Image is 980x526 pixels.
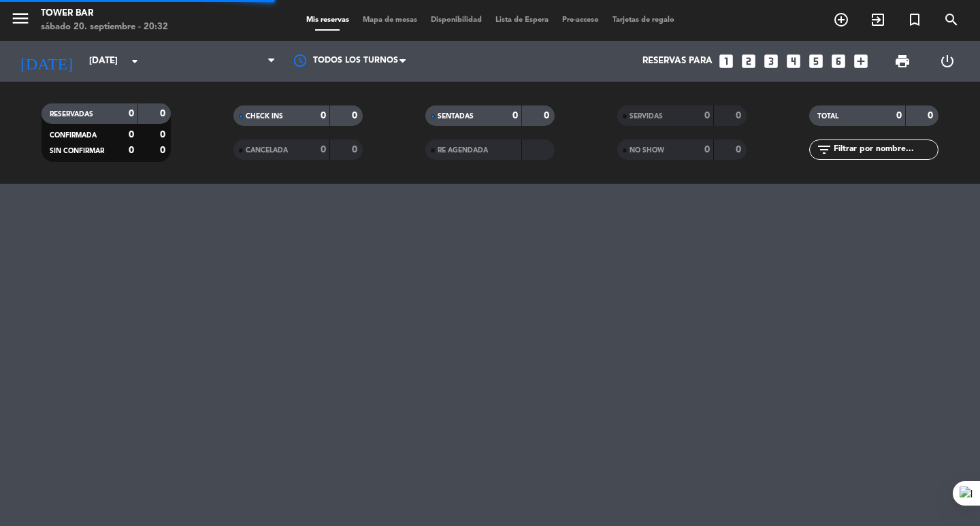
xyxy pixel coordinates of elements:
[943,12,960,28] i: search
[129,146,134,155] strong: 0
[736,111,744,120] strong: 0
[352,145,360,154] strong: 0
[544,111,552,120] strong: 0
[50,111,93,118] span: RESERVADAS
[740,52,757,70] i: looks_two
[606,16,681,24] span: Tarjetas de regalo
[352,111,360,120] strong: 0
[833,12,849,28] i: add_circle_outline
[852,52,870,70] i: add_box
[438,147,488,154] span: RE AGENDADA
[246,113,283,120] span: CHECK INS
[356,16,424,24] span: Mapa de mesas
[321,145,326,154] strong: 0
[321,111,326,120] strong: 0
[512,111,518,120] strong: 0
[704,145,710,154] strong: 0
[129,130,134,139] strong: 0
[896,111,902,120] strong: 0
[830,52,847,70] i: looks_6
[555,16,606,24] span: Pre-acceso
[630,147,664,154] span: NO SHOW
[762,52,780,70] i: looks_3
[704,111,710,120] strong: 0
[785,52,802,70] i: looks_4
[129,109,134,118] strong: 0
[160,130,168,139] strong: 0
[717,52,735,70] i: looks_one
[438,113,474,120] span: SENTADAS
[642,56,713,67] span: Reservas para
[50,148,104,154] span: SIN CONFIRMAR
[489,16,555,24] span: Lista de Espera
[736,145,744,154] strong: 0
[817,113,838,120] span: TOTAL
[10,46,82,76] i: [DATE]
[630,113,663,120] span: SERVIDAS
[246,147,288,154] span: CANCELADA
[41,7,168,20] div: Tower Bar
[906,12,923,28] i: turned_in_not
[870,12,886,28] i: exit_to_app
[127,53,143,69] i: arrow_drop_down
[894,53,911,69] span: print
[939,53,955,69] i: power_settings_new
[424,16,489,24] span: Disponibilidad
[41,20,168,34] div: sábado 20. septiembre - 20:32
[925,41,970,82] div: LOG OUT
[50,132,97,139] span: CONFIRMADA
[10,8,31,33] button: menu
[928,111,936,120] strong: 0
[160,109,168,118] strong: 0
[10,8,31,29] i: menu
[832,142,938,157] input: Filtrar por nombre...
[807,52,825,70] i: looks_5
[816,142,832,158] i: filter_list
[160,146,168,155] strong: 0
[299,16,356,24] span: Mis reservas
